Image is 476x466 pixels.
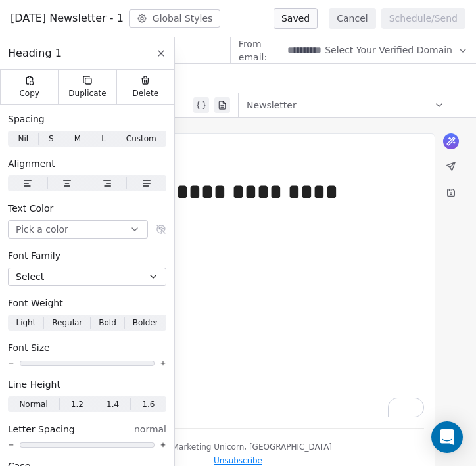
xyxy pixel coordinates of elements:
[16,317,36,329] span: Light
[325,43,452,57] span: Select Your Verified Domain
[11,11,124,26] span: [DATE] Newsletter - 1
[74,133,81,145] span: M
[68,88,106,99] span: Duplicate
[16,270,44,283] span: Select
[99,317,116,329] span: Bold
[8,45,62,61] span: Heading 1
[381,8,465,29] button: Schedule/Send
[8,202,53,215] span: Text Color
[126,133,156,145] span: Custom
[71,398,83,410] span: 1.2
[52,145,424,417] div: To enrich screen reader interactions, please activate Accessibility in Grammarly extension settings
[329,8,375,29] button: Cancel
[133,317,158,329] span: Bolder
[431,421,463,453] div: Open Intercom Messenger
[52,317,82,329] span: Regular
[8,341,50,354] span: Font Size
[247,99,297,112] span: Newsletter
[19,398,47,410] span: Normal
[8,220,148,239] button: Pick a color
[19,88,39,99] span: Copy
[134,423,166,436] span: normal
[8,296,63,310] span: Font Weight
[18,133,28,145] span: Nil
[274,8,318,29] button: Saved
[133,88,159,99] span: Delete
[8,378,60,391] span: Line Height
[101,133,106,145] span: L
[239,37,279,64] span: From email:
[107,398,119,410] span: 1.4
[8,423,75,436] span: Letter Spacing
[8,112,45,126] span: Spacing
[49,133,54,145] span: S
[8,249,60,262] span: Font Family
[129,9,221,28] button: Global Styles
[8,157,55,170] span: Alignment
[142,398,155,410] span: 1.6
